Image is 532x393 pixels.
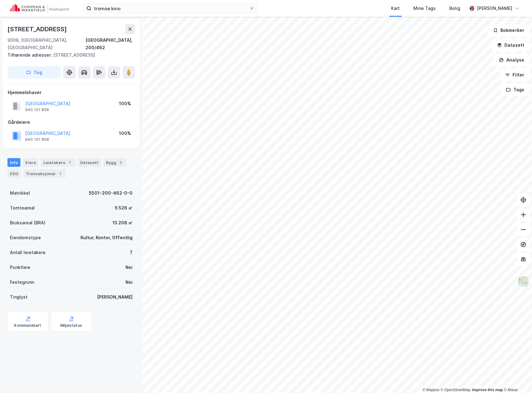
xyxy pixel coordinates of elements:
div: Punktleie [10,264,30,271]
input: Søk på adresse, matrikkel, gårdeiere, leietakere eller personer [91,4,249,13]
div: 5 526 ㎡ [115,204,133,212]
div: Nei [125,279,133,286]
div: Kontrollprogram for chat [501,363,532,393]
div: Antall leietakere [10,249,46,256]
div: 940 101 808 [25,137,49,142]
div: Matrikkel [10,189,30,197]
div: 7 [130,249,133,256]
div: ESG [7,169,21,178]
div: Info [7,158,20,167]
div: [GEOGRAPHIC_DATA], 200/462 [85,37,135,51]
div: 940 101 808 [25,107,49,112]
div: Bygg [103,158,126,167]
div: Datasett [78,158,101,167]
div: 5501-200-462-0-0 [89,189,133,197]
button: Analyse [494,54,530,66]
a: Mapbox [422,388,439,392]
div: [STREET_ADDRESS] [7,51,130,59]
span: Tilhørende adresser: [7,52,53,58]
a: OpenStreetMap [441,388,471,392]
div: Eiendomstype [10,234,41,241]
button: Datasett [492,39,530,51]
button: Filter [500,69,530,81]
div: Festegrunn [10,279,34,286]
div: Leietakere [41,158,75,167]
div: Eiere [23,158,38,167]
img: Z [517,276,529,287]
div: [PERSON_NAME] [477,5,512,12]
a: Improve this map [472,388,503,392]
div: Miljøstatus [60,323,82,328]
div: Gårdeiere [8,119,135,126]
div: Hjemmelshaver [8,89,135,96]
div: 100% [119,130,131,137]
div: Bolig [449,5,460,12]
div: Kart [391,5,400,12]
div: 100% [119,100,131,107]
div: Transaksjoner [23,169,66,178]
div: 9008, [GEOGRAPHIC_DATA], [GEOGRAPHIC_DATA] [7,37,85,51]
div: 7 [67,159,73,166]
iframe: Chat Widget [501,363,532,393]
button: Tag [7,66,61,79]
div: [STREET_ADDRESS] [7,24,68,34]
button: Bokmerker [488,24,530,37]
button: Tags [501,84,530,96]
div: [PERSON_NAME] [97,293,133,301]
div: 2 [118,159,124,166]
div: Nei [125,264,133,271]
div: 15 208 ㎡ [112,219,133,227]
div: Mine Tags [413,5,436,12]
img: cushman-wakefield-realkapital-logo.202ea83816669bd177139c58696a8fa1.svg [10,4,69,13]
div: Tinglyst [10,293,28,301]
div: 1 [57,171,63,177]
div: Kommunekart [14,323,41,328]
div: Bruksareal (BRA) [10,219,46,227]
div: Tomteareal [10,204,35,212]
div: Kultur, Kontor, Offentlig [81,234,133,241]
